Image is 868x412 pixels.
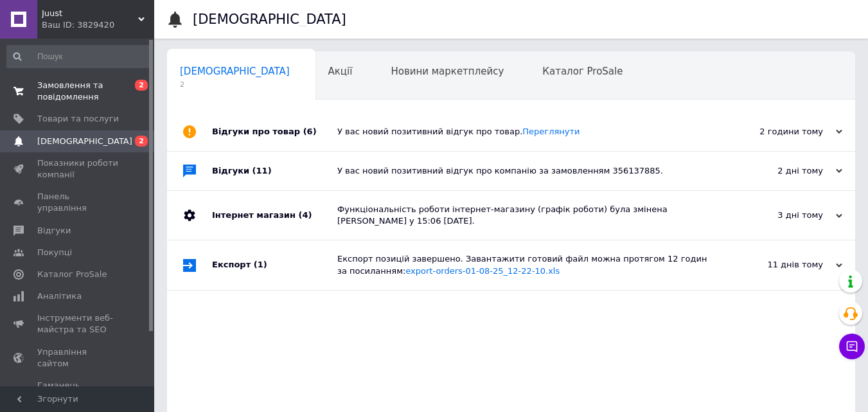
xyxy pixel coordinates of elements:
span: Каталог ProSale [542,66,623,77]
span: Панель управління [37,191,119,214]
span: Новини маркетплейсу [391,66,504,77]
div: Інтернет магазин [212,191,337,240]
span: Показники роботи компанії [37,157,119,181]
span: Товари та послуги [37,113,119,125]
span: Інструменти веб-майстра та SEO [37,312,119,336]
span: Juust [42,8,138,19]
span: Аналітика [37,291,82,302]
span: (4) [298,210,312,220]
div: Функціональність роботи інтернет-магазину (графік роботи) була змінена [PERSON_NAME] у 15:06 [DATE]. [337,204,714,227]
a: export-orders-01-08-25_12-22-10.xls [405,266,560,276]
span: 2 [135,80,148,91]
div: 11 днів тому [714,259,842,271]
div: 2 дні тому [714,165,842,177]
span: Замовлення та повідомлення [37,80,119,103]
span: (1) [254,260,267,269]
span: (11) [252,166,272,175]
div: У вас новий позитивний відгук про товар. [337,126,714,138]
div: У вас новий позитивний відгук про компанію за замовленням 356137885. [337,165,714,177]
div: Відгуки про товар [212,112,337,151]
span: Покупці [37,247,72,258]
a: Переглянути [522,127,580,136]
div: Експорт позицій завершено. Завантажити готовий файл можна протягом 12 годин за посиланням: [337,253,714,276]
span: Відгуки [37,225,71,237]
div: Експорт [212,240,337,289]
span: 2 [135,136,148,147]
span: [DEMOGRAPHIC_DATA] [180,66,290,77]
div: 2 години тому [714,126,842,138]
span: [DEMOGRAPHIC_DATA] [37,136,132,147]
span: Гаманець компанії [37,380,119,403]
span: Управління сайтом [37,346,119,370]
span: Каталог ProSale [37,269,107,280]
div: Відгуки [212,152,337,190]
button: Чат з покупцем [839,334,865,359]
div: 3 дні тому [714,210,842,221]
div: Ваш ID: 3829420 [42,19,154,31]
input: Пошук [6,45,152,68]
span: Акції [328,66,353,77]
span: 2 [180,80,290,89]
span: (6) [303,127,317,136]
h1: [DEMOGRAPHIC_DATA] [193,12,346,27]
